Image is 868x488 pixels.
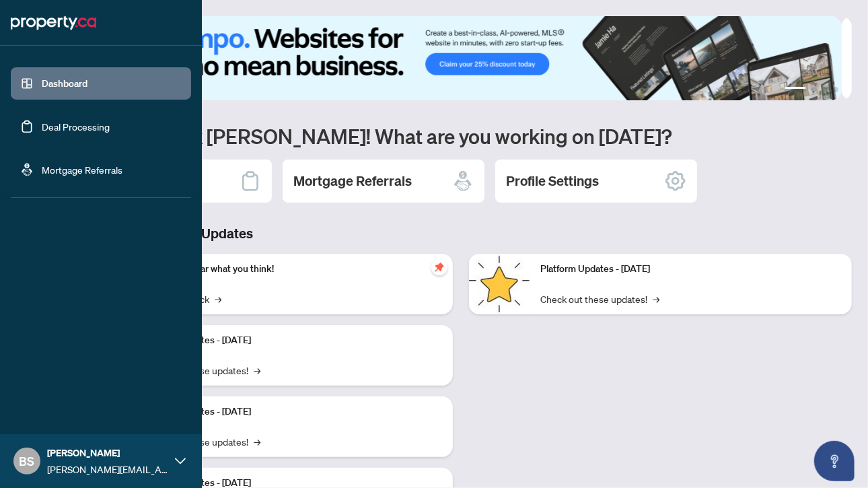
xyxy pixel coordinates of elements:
[293,172,412,190] h2: Mortgage Referrals
[20,452,35,470] span: BS
[254,363,260,378] span: →
[11,12,96,34] img: logo
[811,87,817,92] button: 2
[47,446,168,460] span: [PERSON_NAME]
[141,333,442,348] p: Platform Updates - [DATE]
[540,262,841,277] p: Platform Updates - [DATE]
[70,16,842,100] img: Slide 0
[141,262,442,277] p: We want to hear what you think!
[42,120,110,133] a: Deal Processing
[70,123,852,149] h1: Welcome back [PERSON_NAME]! What are you working on [DATE]?
[47,462,168,477] span: [PERSON_NAME][EMAIL_ADDRESS][DOMAIN_NAME]
[42,164,122,176] a: Mortgage Referrals
[506,172,599,190] h2: Profile Settings
[469,254,530,314] img: Platform Updates - June 23, 2025
[653,291,659,306] span: →
[785,87,806,92] button: 1
[833,87,838,92] button: 4
[215,291,221,306] span: →
[822,87,828,92] button: 3
[814,441,855,481] button: Open asap
[141,405,442,419] p: Platform Updates - [DATE]
[254,434,260,449] span: →
[431,259,447,275] span: pushpin
[42,77,87,90] a: Dashboard
[70,224,852,243] h3: Brokerage & Industry Updates
[540,291,659,306] a: Check out these updates!→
